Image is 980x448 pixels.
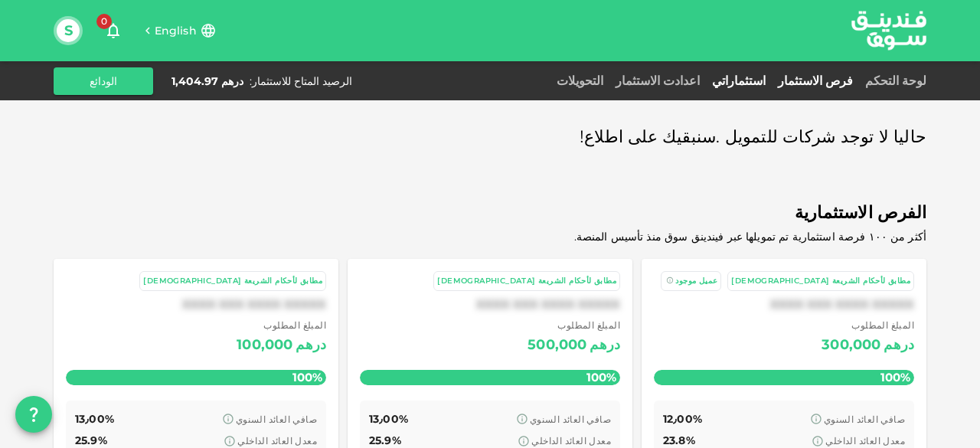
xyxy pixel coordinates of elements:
a: استثماراتي [706,74,772,88]
div: 300,000 [822,333,880,358]
span: عميل موجود [675,276,717,286]
a: فرص الاستثمار [772,74,859,88]
span: 13٫00% [369,412,408,426]
span: المبلغ المطلوب [237,318,326,333]
span: 12٫00% [663,412,702,426]
span: المبلغ المطلوب [528,318,620,333]
span: الفرص الاستثمارية [54,198,926,228]
span: 100% [877,366,914,388]
button: question [15,396,52,433]
span: 0 [96,14,112,29]
button: 0 [98,15,129,46]
a: التحويلات [550,74,609,88]
div: درهم [590,333,620,358]
span: English [155,24,197,38]
div: درهم 1,404.97 [171,74,243,89]
span: صافي العائد السنوي [530,414,611,425]
div: XXXX XXX XXXX XXXXX [654,297,914,312]
span: 100% [289,366,326,388]
div: XXXX XXX XXXX XXXXX [66,297,326,312]
div: مطابق لأحكام الشريعة [DEMOGRAPHIC_DATA] [731,275,910,288]
div: مطابق لأحكام الشريعة [DEMOGRAPHIC_DATA] [143,275,322,288]
span: 25.9% [369,433,401,447]
img: logo [831,1,946,60]
span: 100% [583,366,620,388]
span: صافي العائد السنوي [236,414,317,425]
div: درهم [884,333,914,358]
span: معدل العائد الداخلي [237,435,317,446]
div: 500,000 [528,333,586,358]
a: اعدادت الاستثمار [609,74,706,88]
a: logo [851,1,926,60]
div: مطابق لأحكام الشريعة [DEMOGRAPHIC_DATA] [437,275,616,288]
a: لوحة التحكم [859,74,926,88]
span: 13٫00% [75,412,114,426]
button: S [57,19,80,42]
span: المبلغ المطلوب [822,318,914,333]
div: درهم [296,333,326,358]
button: الودائع [54,67,153,95]
span: أكثر من ١٠٠ فرصة استثمارية تم تمويلها عبر فيندينق سوق منذ تأسيس المنصة. [574,230,926,244]
span: حاليا لا توجد شركات للتمويل .سنبقيك على اطلاع! [580,123,926,152]
span: 23.8% [663,433,695,447]
span: صافي العائد السنوي [824,414,905,425]
div: 100,000 [237,333,292,358]
div: XXXX XXX XXXX XXXXX [360,297,620,312]
span: 25.9% [75,433,107,447]
div: الرصيد المتاح للاستثمار : [250,74,352,89]
span: معدل العائد الداخلي [825,435,905,446]
span: معدل العائد الداخلي [531,435,611,446]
